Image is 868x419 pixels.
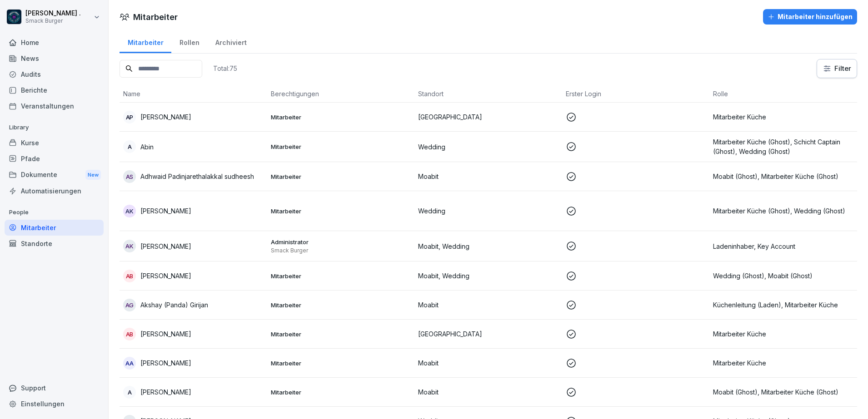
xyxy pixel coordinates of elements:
a: Pfade [5,151,104,167]
div: Dokumente [5,167,104,183]
th: Erster Login [562,85,710,103]
p: Adhwaid Padinjarethalakkal sudheesh [140,172,254,181]
a: News [5,50,104,66]
p: Moabit [418,300,559,310]
p: Administrator [271,238,411,246]
p: Moabit, Wedding [418,242,559,251]
p: Ladeninhaber, Key Account [713,242,853,251]
th: Rolle [709,85,857,103]
div: aB [123,328,136,340]
div: aB [123,270,136,282]
p: Küchenleitung (Laden), Mitarbeiter Küche [713,300,853,310]
a: DokumenteNew [5,167,104,183]
th: Name [120,85,267,103]
p: [PERSON_NAME] [140,271,191,281]
p: Moabit [418,387,559,397]
a: Rollen [171,30,207,53]
p: Mitarbeiter Küche [713,358,853,368]
a: Kurse [5,135,104,151]
p: Mitarbeiter [271,113,411,121]
h1: Mitarbeiter [133,11,178,23]
div: AP [123,111,136,123]
p: Mitarbeiter Küche [713,112,853,122]
a: Audits [5,66,104,82]
a: Mitarbeiter [5,220,104,236]
a: Veranstaltungen [5,98,104,114]
a: Mitarbeiter [120,30,171,53]
p: [PERSON_NAME] [140,387,191,397]
p: Akshay (Panda) Girijan [140,300,208,310]
p: Abin [140,142,154,152]
div: ak [123,205,136,217]
p: Mitarbeiter Küche (Ghost), Wedding (Ghost) [713,206,853,216]
div: Mitarbeiter hinzufügen [768,12,853,22]
p: Moabit [418,358,559,368]
p: [PERSON_NAME] [140,329,191,339]
div: As [123,170,136,183]
a: Berichte [5,82,104,98]
div: A [123,140,136,153]
p: People [5,205,104,220]
button: Filter [817,59,857,78]
div: New [85,170,101,180]
p: [PERSON_NAME] . [25,10,81,17]
p: Wedding [418,206,559,216]
p: Wedding (Ghost), Moabit (Ghost) [713,271,853,281]
p: Moabit (Ghost), Mitarbeiter Küche (Ghost) [713,172,853,181]
div: A [123,386,136,399]
button: Mitarbeiter hinzufügen [763,9,857,25]
a: Einstellungen [5,396,104,412]
p: Mitarbeiter [271,388,411,396]
div: Support [5,380,104,396]
div: AA [123,357,136,370]
p: Mitarbeiter Küche (Ghost), Schicht Captain (Ghost), Wedding (Ghost) [713,137,853,156]
p: Mitarbeiter [271,173,411,181]
a: Archiviert [207,30,254,53]
p: Library [5,120,104,135]
p: Moabit, Wedding [418,271,559,281]
a: Automatisierungen [5,183,104,199]
div: AG [123,299,136,311]
th: Standort [414,85,562,103]
p: Mitarbeiter [271,330,411,338]
p: Mitarbeiter [271,359,411,367]
p: Wedding [418,142,559,152]
p: Mitarbeiter [271,207,411,215]
p: [GEOGRAPHIC_DATA] [418,112,559,122]
a: Home [5,35,104,50]
p: [PERSON_NAME] [140,112,191,122]
p: Smack Burger [25,18,81,24]
p: Mitarbeiter [271,301,411,309]
div: AK [123,240,136,252]
p: Total: 75 [213,64,237,73]
p: Moabit (Ghost), Mitarbeiter Küche (Ghost) [713,387,853,397]
p: [PERSON_NAME] [140,358,191,368]
a: Standorte [5,236,104,251]
p: [GEOGRAPHIC_DATA] [418,329,559,339]
p: Moabit [418,172,559,181]
p: [PERSON_NAME] [140,242,191,251]
p: Mitarbeiter [271,272,411,280]
p: [PERSON_NAME] [140,206,191,216]
p: Mitarbeiter Küche [713,329,853,339]
div: Filter [823,64,851,73]
th: Berechtigungen [267,85,415,103]
p: Smack Burger [271,247,411,254]
p: Mitarbeiter [271,143,411,151]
